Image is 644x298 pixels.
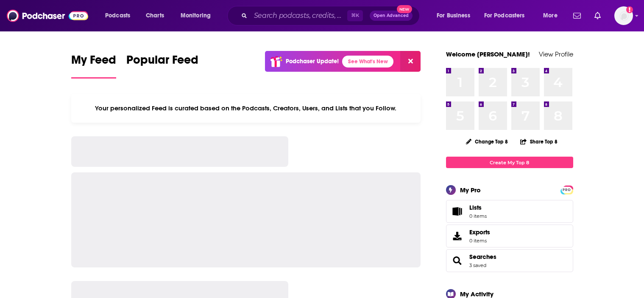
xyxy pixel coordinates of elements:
button: Open AdvancedNew [370,11,413,21]
p: Podchaser Update! [286,58,339,65]
span: Exports [469,228,490,236]
span: Lists [469,204,482,211]
span: For Business [437,10,470,22]
a: Lists [446,200,573,223]
span: PRO [562,187,572,193]
img: User Profile [614,6,633,25]
div: My Activity [460,290,493,298]
span: Podcasts [105,10,130,22]
span: Lists [449,205,466,217]
button: open menu [99,9,141,22]
span: Open Advanced [374,14,409,18]
a: PRO [562,186,572,193]
span: 0 items [469,213,487,219]
a: Searches [449,255,466,267]
button: Change Top 8 [461,136,513,147]
span: Popular Feed [126,53,198,72]
div: Your personalized Feed is curated based on the Podcasts, Creators, Users, and Lists that you Follow. [71,94,421,123]
a: 3 saved [469,262,486,268]
a: Create My Top 8 [446,157,573,168]
a: My Feed [71,53,116,79]
span: 0 items [469,238,490,244]
a: Charts [140,9,169,22]
span: Lists [469,204,487,211]
a: Searches [469,253,496,261]
svg: Add a profile image [626,6,633,13]
div: My Pro [460,186,481,194]
a: Popular Feed [126,53,198,79]
span: For Podcasters [484,10,525,22]
button: open menu [431,9,481,22]
button: open menu [175,9,222,22]
a: Welcome [PERSON_NAME]! [446,50,530,58]
span: New [397,5,412,13]
span: Charts [146,10,164,22]
span: ⌘ K [347,10,363,21]
input: Search podcasts, credits, & more... [251,9,347,22]
span: Logged in as mmaugeri_hunter [614,6,633,25]
span: Exports [449,230,466,242]
span: More [543,10,558,22]
span: Searches [446,249,573,272]
a: Show notifications dropdown [591,8,604,23]
a: See What's New [342,56,393,67]
button: Share Top 8 [520,133,558,150]
span: My Feed [71,53,116,72]
a: Exports [446,225,573,247]
button: open menu [537,9,568,22]
span: Monitoring [181,10,211,22]
a: Show notifications dropdown [570,8,584,23]
button: open menu [479,9,537,22]
button: Show profile menu [614,6,633,25]
div: Search podcasts, credits, & more... [235,6,428,25]
img: Podchaser - Follow, Share and Rate Podcasts [7,8,88,24]
a: View Profile [539,50,573,58]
